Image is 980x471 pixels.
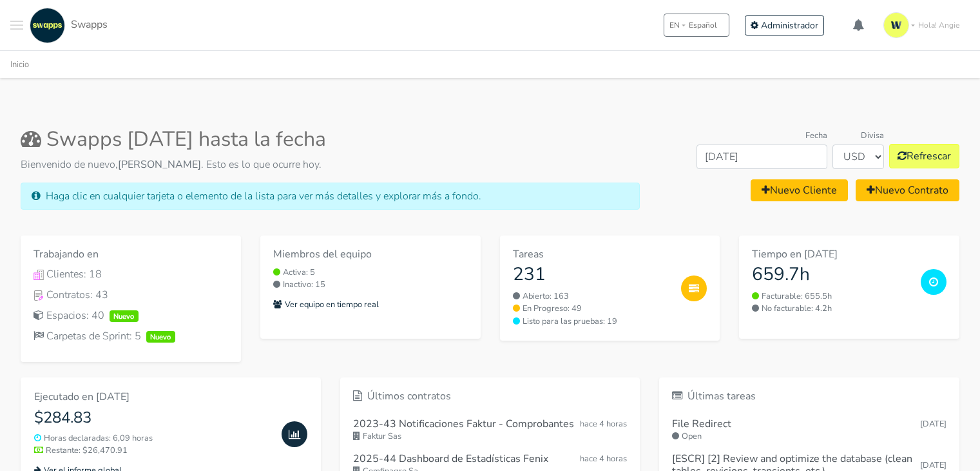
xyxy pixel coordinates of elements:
h6: File Redirect [672,418,731,430]
span: Nuevo [146,331,175,343]
a: Espacios: 40Nuevo [34,308,228,323]
a: Administrador [745,15,824,35]
small: Horas declaradas: 6,09 horas [34,432,271,445]
a: File Redirect [DATE] Open [672,413,946,448]
a: Tareas 231 [513,248,671,285]
a: 2023-43 Notificaciones Faktur - Comprobantes hace 4 horas Faktur Sas [353,413,628,448]
span: Administrador [761,19,818,32]
strong: [PERSON_NAME] [118,157,201,172]
label: Divisa [861,130,884,142]
a: Icono de ClientesClientes: 18 [34,266,228,282]
img: swapps-linkedin-v2.jpg [30,8,65,43]
div: Clientes: 18 [34,266,228,282]
h3: 659.7h [752,264,910,286]
a: Icono ContratosContratos: 43 [34,287,228,303]
a: Carpetas de Sprint: 5Nuevo [34,328,228,344]
a: Hola! Angie [878,7,970,43]
h6: 2023-43 Notificaciones Faktur - Comprobantes [353,418,574,430]
small: Restante: $26,470.91 [34,445,271,457]
span: Swapps [71,17,108,32]
span: Nuevo [110,310,139,322]
button: ENEspañol [664,14,729,37]
small: [DATE] [920,418,946,430]
span: Español [689,19,717,31]
label: Fecha [805,130,827,142]
small: Facturable: 655.5h [752,290,910,303]
h6: Tiempo en [DATE] [752,248,910,261]
span: Sep 15, 2025 12:43 [580,418,627,430]
h6: Trabajando en [34,248,228,261]
h6: Últimos contratos [353,390,628,403]
a: Swapps [26,8,108,43]
h4: $284.83 [34,408,271,427]
img: Icono Contratos [34,290,44,301]
a: Inicio [10,59,29,70]
small: Inactivo: 15 [273,279,468,291]
h6: Últimas tareas [672,390,946,403]
small: Ver equipo en tiempo real [273,299,379,310]
h3: 231 [513,264,671,286]
img: Icono de Clientes [34,270,44,280]
a: Tiempo en [DATE] 659.7h Facturable: 655.5h No facturable: 4.2h [739,235,959,339]
img: isotipo-3-3e143c57.png [883,12,909,38]
a: En Progreso: 49 [513,303,671,315]
h6: Ejecutado en [DATE] [34,391,271,403]
h6: Tareas [513,248,671,261]
a: Nuevo Cliente [751,179,848,201]
small: Open [672,430,946,443]
span: Hola! Angie [918,19,959,31]
p: Bienvenido de nuevo, . Esto es lo que ocurre hoy. [21,157,640,172]
div: Espacios: 40 [34,308,228,323]
a: Miembros del equipo Activa: 5 Inactivo: 15 Ver equipo en tiempo real [260,235,481,339]
h6: Miembros del equipo [273,248,468,261]
h6: 2025-44 Dashboard de Estadísticas Fenix [353,453,548,465]
a: Listo para las pruebas: 19 [513,316,671,328]
div: Contratos: 43 [34,287,228,303]
small: Faktur Sas [353,430,628,443]
button: Refrescar [889,144,959,168]
small: Activa: 5 [273,266,468,279]
div: Haga clic en cualquier tarjeta o elemento de la lista para ver más detalles y explorar más a fondo. [21,183,640,210]
button: Toggle navigation menu [10,8,23,43]
a: Abierto: 163 [513,290,671,303]
div: Carpetas de Sprint: 5 [34,328,228,344]
small: No facturable: 4.2h [752,303,910,315]
span: Sep 15, 2025 12:21 [580,453,627,465]
h2: Swapps [DATE] hasta la fecha [21,127,640,152]
a: Nuevo Contrato [856,179,959,201]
